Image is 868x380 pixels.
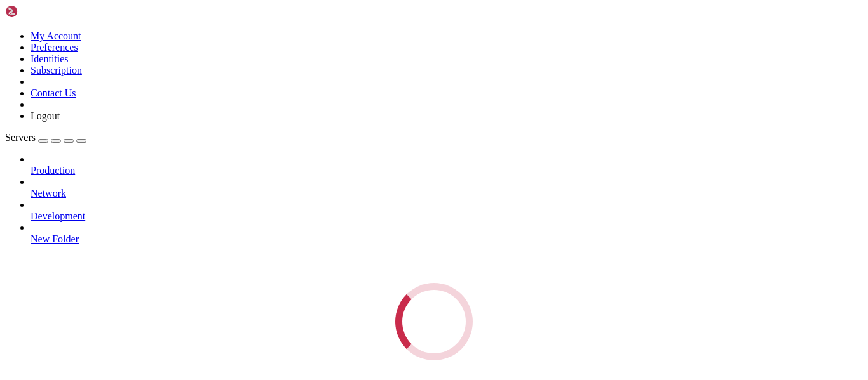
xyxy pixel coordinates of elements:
a: Subscription [31,65,82,75]
li: Development [31,199,863,222]
span: Network [31,188,66,199]
li: New Folder [31,222,863,245]
div: Loading... [395,283,473,360]
span: Development [31,211,85,221]
img: Shellngn [5,5,78,18]
a: Contact Us [31,88,76,98]
li: Network [31,176,863,199]
span: Production [31,165,75,176]
a: New Folder [31,233,863,245]
a: Identities [31,53,69,64]
a: Development [31,211,863,222]
a: Production [31,165,863,176]
a: Servers [5,132,86,143]
a: Preferences [31,42,78,53]
span: New Folder [31,233,79,244]
a: My Account [31,30,81,41]
a: Network [31,188,863,199]
li: Production [31,154,863,176]
span: Servers [5,132,36,143]
a: Logout [31,110,60,121]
